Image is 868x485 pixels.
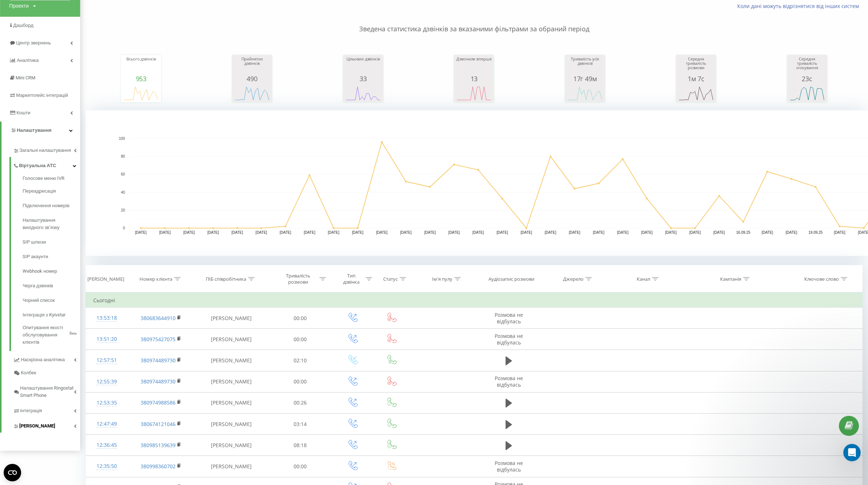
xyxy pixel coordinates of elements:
a: Віртуальна АТС [13,157,80,172]
text: [DATE] [569,230,581,234]
div: 13:51:20 [93,332,120,346]
div: Ім'я пулу [432,276,452,282]
text: [DATE] [424,230,436,234]
div: Прийнятих дзвінків [234,57,270,75]
td: [PERSON_NAME] [195,414,268,435]
span: Webhook номер [23,268,57,275]
div: A chart. [234,82,270,104]
span: Налаштування [17,127,51,133]
div: 33 [345,75,381,82]
span: Mini CRM [16,75,35,80]
svg: A chart. [678,82,714,104]
text: [DATE] [159,230,171,234]
div: 13 [456,75,492,82]
text: 40 [121,190,125,194]
div: Кампанія [720,276,741,282]
div: 12:47:49 [93,417,120,431]
span: Розмова не відбулась [495,375,523,388]
a: Чорний список [23,293,80,308]
td: 00:00 [267,456,332,477]
div: Цільових дзвінків [345,57,381,75]
text: [DATE] [762,230,773,234]
text: [DATE] [376,230,388,234]
div: Середня тривалість розмови [678,57,714,75]
div: Номер клієнта [140,276,172,282]
button: Open CMP widget [4,464,21,481]
svg: A chart. [789,82,825,104]
span: Переадресація [23,188,56,195]
a: SIP акаунти [23,249,80,264]
a: 380974489730 [141,357,176,364]
div: 13:53:18 [93,311,120,325]
text: [DATE] [689,230,701,234]
span: Опитування якості обслуговування клієнтів [23,324,68,346]
a: Webhook номер [23,264,80,279]
a: Налаштування вихідного зв’язку [23,213,80,235]
a: Загальні налаштування [13,142,80,157]
text: [DATE] [280,230,291,234]
text: 19.09.25 [808,230,822,234]
td: [PERSON_NAME] [195,350,268,371]
a: Налаштування [1,122,80,139]
div: 23с [789,75,825,82]
text: [DATE] [834,230,845,234]
div: 17г 49м [567,75,603,82]
a: [PERSON_NAME] [13,417,80,433]
a: Черга дзвінків [23,279,80,293]
text: 0 [123,226,125,230]
a: Голосове меню IVR [23,175,80,184]
a: 380683644910 [141,315,176,322]
span: Розмова не відбулась [495,332,523,346]
td: [PERSON_NAME] [195,371,268,392]
td: 08:18 [267,435,332,456]
div: Аудіозапис розмови [488,276,534,282]
svg: A chart. [456,82,492,104]
text: [DATE] [304,230,315,234]
div: 12:35:50 [93,459,120,473]
td: 00:26 [267,392,332,413]
span: Маркетплейс інтеграцій [16,92,68,98]
span: Черга дзвінків [23,282,53,289]
text: 60 [121,173,125,177]
svg: A chart. [567,82,603,104]
text: [DATE] [135,230,147,234]
text: [DATE] [617,230,629,234]
span: [PERSON_NAME] [19,422,55,430]
text: 16.09.25 [736,230,750,234]
text: [DATE] [786,230,797,234]
text: [DATE] [231,230,243,234]
a: Інтеграція [13,402,80,417]
div: Проекти [9,2,29,9]
text: 80 [121,154,125,158]
td: 03:14 [267,414,332,435]
td: Сьогодні [86,293,863,308]
svg: A chart. [123,82,159,104]
td: [PERSON_NAME] [195,308,268,329]
div: 1м 7с [678,75,714,82]
div: ПІБ співробітника [206,276,246,282]
text: [DATE] [665,230,677,234]
text: [DATE] [256,230,267,234]
a: Налаштування Ringostat Smart Phone [13,379,80,402]
span: Віртуальна АТС [19,162,56,169]
span: SIP акаунти [23,253,48,260]
a: 380975427075 [141,336,176,343]
div: 12:55:39 [93,375,120,389]
td: 00:00 [267,371,332,392]
span: Голосове меню IVR [23,175,64,182]
span: Розмова не відбулась [495,460,523,473]
span: Центр звернень [16,40,51,46]
div: [PERSON_NAME] [87,276,124,282]
div: 953 [123,75,159,82]
div: Всього дзвінків [123,57,159,75]
text: 20 [121,208,125,212]
span: SIP шлюзи [23,238,46,246]
span: Налаштування Ringostat Smart Phone [20,385,74,399]
span: Аналiтика [17,58,39,63]
span: Інтеграція з Kyivstar [23,311,65,319]
text: 100 [119,137,125,141]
